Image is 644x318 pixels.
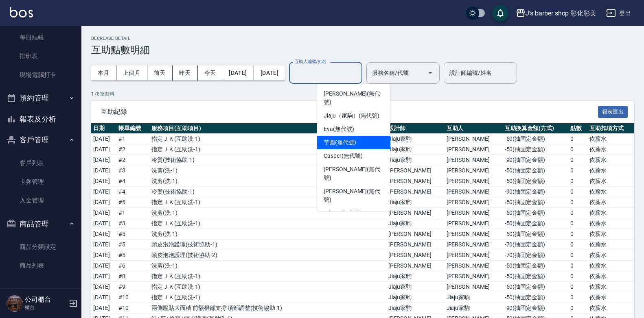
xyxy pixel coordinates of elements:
[91,250,116,261] td: [DATE]
[568,134,587,144] td: 0
[386,144,445,155] td: Jiaju家駒
[503,261,569,271] td: -50 ( 抽固定金額 )
[386,250,445,261] td: [PERSON_NAME]
[324,187,384,204] span: [PERSON_NAME] (無代號)
[3,65,78,84] a: 現場電腦打卡
[116,261,149,271] td: # 6
[445,144,503,155] td: [PERSON_NAME]
[149,229,386,240] td: 洗剪 ( 洗-1 )
[116,65,147,81] button: 上個月
[7,295,23,311] img: Person
[91,36,634,41] h2: Decrease Detail
[149,292,386,303] td: 指定ＪＫ ( 互助洗-1 )
[116,218,149,229] td: # 3
[526,8,596,18] div: J’s barber shop 彰化彰美
[386,187,445,197] td: [PERSON_NAME]
[91,229,116,240] td: [DATE]
[445,208,503,218] td: [PERSON_NAME]
[101,108,598,116] span: 互助紀錄
[445,176,503,187] td: [PERSON_NAME]
[116,240,149,250] td: # 5
[503,123,569,134] th: 互助換算金額(方式)
[91,271,116,282] td: [DATE]
[386,123,445,134] th: 設計師
[386,134,445,144] td: Jiaju家駒
[568,292,587,303] td: 0
[91,197,116,208] td: [DATE]
[222,65,254,81] button: [DATE]
[445,282,503,292] td: [PERSON_NAME]
[503,271,569,282] td: -50 ( 抽固定金額 )
[568,271,587,282] td: 0
[3,129,78,150] button: 客戶管理
[116,250,149,261] td: # 5
[503,218,569,229] td: -50 ( 抽固定金額 )
[386,166,445,176] td: [PERSON_NAME]
[587,250,634,261] td: 依薪水
[587,282,634,292] td: 依薪水
[324,165,384,182] span: [PERSON_NAME] (無代號)
[149,282,386,292] td: 指定ＪＫ ( 互助洗-1 )
[503,240,569,250] td: -70 ( 抽固定金額 )
[149,155,386,166] td: 冷燙 ( 技術協助-1 )
[149,208,386,218] td: 洗剪 ( 洗-1 )
[295,59,326,65] label: 互助人編號/姓名
[386,197,445,208] td: Jiaju家駒
[568,240,587,250] td: 0
[386,155,445,166] td: Jiaju家駒
[568,250,587,261] td: 0
[587,134,634,144] td: 依薪水
[116,155,149,166] td: # 2
[503,250,569,261] td: -70 ( 抽固定金額 )
[149,261,386,271] td: 洗剪 ( 洗-1 )
[324,89,384,107] span: [PERSON_NAME] (無代號)
[91,176,116,187] td: [DATE]
[91,65,116,81] button: 本月
[386,292,445,303] td: Jiaju家駒
[116,134,149,144] td: # 1
[503,144,569,155] td: -50 ( 抽固定金額 )
[503,176,569,187] td: -50 ( 抽固定金額 )
[445,197,503,208] td: [PERSON_NAME]
[324,152,362,160] span: Casper (無代號)
[568,208,587,218] td: 0
[445,218,503,229] td: [PERSON_NAME]
[149,134,386,144] td: 指定ＪＫ ( 互助洗-1 )
[116,208,149,218] td: # 1
[587,261,634,271] td: 依薪水
[386,303,445,314] td: Jiaju家駒
[91,134,116,144] td: [DATE]
[587,187,634,197] td: 依薪水
[587,155,634,166] td: 依薪水
[3,237,78,256] a: 商品分類設定
[568,261,587,271] td: 0
[91,303,116,314] td: [DATE]
[445,187,503,197] td: [PERSON_NAME]
[445,229,503,240] td: [PERSON_NAME]
[386,208,445,218] td: [PERSON_NAME]
[503,292,569,303] td: -50 ( 抽固定金額 )
[386,176,445,187] td: [PERSON_NAME]
[492,5,508,21] button: save
[149,123,386,134] th: 服務項目(互助項目)
[587,166,634,176] td: 依薪水
[324,209,361,218] span: Edison (無代號)
[91,44,634,56] h3: 互助點數明細
[91,292,116,303] td: [DATE]
[587,303,634,314] td: 依薪水
[149,187,386,197] td: 冷燙 ( 技術協助-1 )
[116,176,149,187] td: # 4
[386,229,445,240] td: [PERSON_NAME]
[149,303,386,314] td: 兩側壓貼大面積 前額根部支撐 頂部調整 ( 技術協助-1 )
[149,166,386,176] td: 洗剪 ( 洗-1 )
[503,229,569,240] td: -50 ( 抽固定金額 )
[91,155,116,166] td: [DATE]
[254,65,285,81] button: [DATE]
[568,144,587,155] td: 0
[587,218,634,229] td: 依薪水
[116,197,149,208] td: # 5
[587,240,634,250] td: 依薪水
[10,7,33,17] img: Logo
[116,187,149,197] td: # 4
[324,138,356,147] span: 芋圓 (無代號)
